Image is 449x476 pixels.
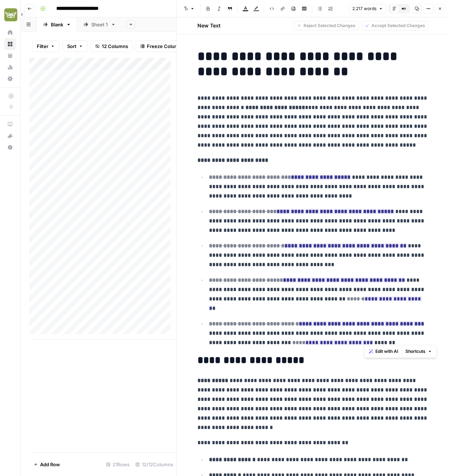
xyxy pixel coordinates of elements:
span: Freeze Columns [147,43,184,50]
a: Usage [4,61,16,73]
div: Blank [51,21,63,28]
button: Help + Support [4,142,16,153]
span: Reject Selected Changes [304,22,356,29]
button: Reject Selected Changes [294,21,359,30]
button: Filter [32,40,60,52]
button: Workspace: Evergreen Media [4,6,16,24]
span: 12 Columns [102,43,128,50]
span: Shortcuts [405,348,426,355]
a: Settings [4,73,16,85]
button: Edit with AI [366,347,401,356]
div: What's new? [5,130,16,141]
button: 2.217 words [349,4,386,13]
button: 12 Columns [91,40,133,52]
button: Freeze Columns [136,40,189,52]
button: What's new? [4,130,16,142]
span: Accept Selected Changes [371,22,425,29]
button: Sort [62,40,88,52]
button: Accept Selected Changes [362,21,428,30]
div: 12/12 Columns [132,459,176,470]
span: Add Row [40,461,60,468]
a: Browse [4,38,16,50]
a: AirOps Academy [4,118,16,130]
h2: New Text [197,22,221,29]
a: Sheet 1 [77,17,122,32]
a: Your Data [4,50,16,61]
div: 21 Rows [103,459,132,470]
span: Sort [67,43,77,50]
a: Home [4,27,16,38]
a: Blank [37,17,77,32]
span: 2.217 words [352,5,376,12]
img: Evergreen Media Logo [4,8,17,21]
button: Shortcuts [402,347,435,356]
div: Sheet 1 [91,21,108,28]
span: Edit with AI [375,348,398,355]
button: Add Row [29,459,64,470]
span: Filter [37,43,48,50]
